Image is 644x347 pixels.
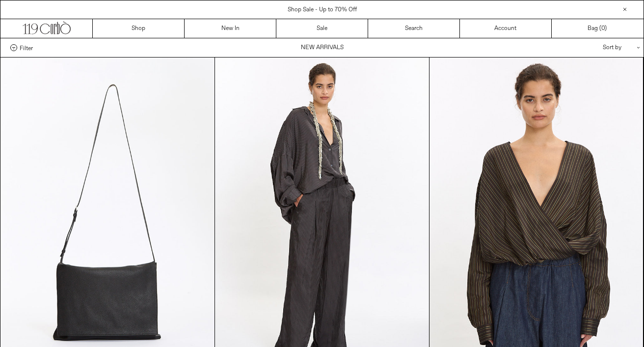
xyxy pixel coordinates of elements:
[368,19,460,38] a: Search
[552,19,644,38] a: Bag ()
[288,6,357,14] a: Shop Sale - Up to 70% Off
[545,38,634,57] div: Sort by
[185,19,276,38] a: New In
[601,24,607,33] span: )
[276,19,368,38] a: Sale
[460,19,552,38] a: Account
[601,25,605,32] span: 0
[93,19,185,38] a: Shop
[20,44,33,51] span: Filter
